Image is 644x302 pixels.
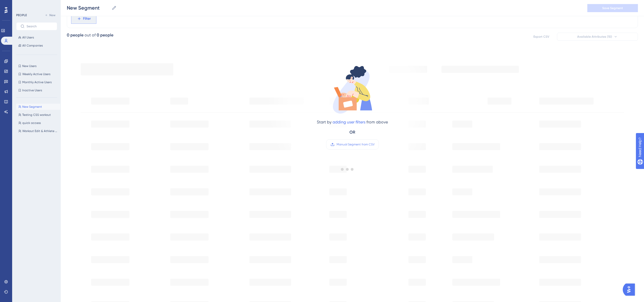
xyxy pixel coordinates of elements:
button: Testing CSS workout [16,112,60,118]
button: New Segment [16,104,60,110]
button: Inactive Users [16,87,57,93]
iframe: UserGuiding AI Assistant Launcher [623,282,638,297]
button: New [43,12,57,18]
span: Filter [83,16,91,22]
div: 0 people [67,32,84,38]
button: All Users [16,34,57,40]
button: Filter [71,14,96,24]
button: Workout Edit & Athlete Ranking ID [16,128,60,134]
div: out of [85,32,96,38]
span: All Users [22,35,34,39]
div: 0 people [97,32,113,38]
input: Search [27,25,53,28]
span: All Companies [22,44,43,48]
button: Available Attributes (10) [557,33,638,41]
span: Workout Edit & Athlete Ranking ID [22,129,58,133]
button: quick access [16,120,60,126]
button: Export CSV [529,33,554,41]
div: PEOPLE [16,13,27,17]
span: New Users [22,64,36,68]
span: Export CSV [533,35,549,39]
button: New Users [16,63,57,69]
span: Available Attributes (10) [577,35,612,39]
span: Weekly Active Users [22,72,50,76]
span: Monthly Active Users [22,80,52,84]
span: quick access [22,121,41,125]
span: New [49,13,55,17]
span: New Segment [22,105,42,109]
span: Need Help? [12,1,32,7]
button: Weekly Active Users [16,71,57,77]
span: Inactive Users [22,88,42,92]
span: Save Segment [602,6,623,10]
button: All Companies [16,42,57,49]
span: Testing CSS workout [22,113,51,117]
button: Save Segment [587,4,638,12]
button: Monthly Active Users [16,79,57,85]
input: Segment Name [67,4,110,11]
